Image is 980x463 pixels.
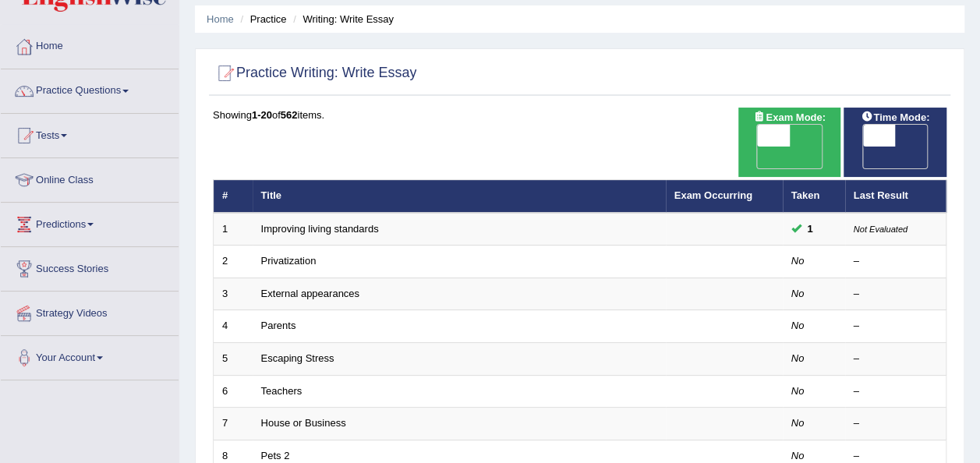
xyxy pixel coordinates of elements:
span: You can still take this question [801,221,819,237]
b: 1-20 [252,109,272,121]
div: – [854,319,938,334]
a: External appearances [261,288,359,299]
a: Your Account [1,336,179,375]
th: Title [253,180,666,213]
td: 1 [214,213,253,246]
a: Teachers [261,385,302,397]
em: No [791,255,805,267]
em: No [791,417,805,429]
td: 7 [214,408,253,440]
div: Show exams occurring in exams [738,108,841,177]
td: 5 [214,343,253,376]
td: 3 [214,277,253,310]
div: Showing of items. [213,108,946,122]
td: 6 [214,375,253,408]
em: No [791,352,805,364]
em: No [791,288,805,299]
em: No [791,385,805,397]
li: Practice [236,12,286,27]
th: Last Result [845,180,946,213]
div: – [854,254,938,269]
a: Tests [1,114,179,153]
div: – [854,384,938,399]
a: Strategy Videos [1,292,179,330]
em: No [791,450,805,461]
div: – [854,287,938,302]
a: Predictions [1,203,179,242]
span: Time Mode: [854,109,936,125]
small: Not Evaluated [854,224,907,234]
a: House or Business [261,417,346,429]
em: No [791,320,805,331]
a: Parents [261,320,296,331]
div: – [854,352,938,366]
a: Online Class [1,158,179,197]
a: Exam Occurring [674,189,752,201]
a: Improving living standards [261,223,379,235]
div: – [854,416,938,431]
a: Privatization [261,255,317,267]
a: Practice Questions [1,69,179,108]
td: 2 [214,246,253,278]
th: # [214,180,253,213]
h2: Practice Writing: Write Essay [213,62,416,85]
a: Pets 2 [261,450,290,461]
a: Home [1,25,179,64]
th: Taken [783,180,845,213]
a: Home [207,13,234,25]
b: 562 [281,109,298,121]
li: Writing: Write Essay [289,12,394,27]
a: Success Stories [1,247,179,286]
td: 4 [214,310,253,343]
span: Exam Mode: [747,109,831,125]
a: Escaping Stress [261,352,334,364]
